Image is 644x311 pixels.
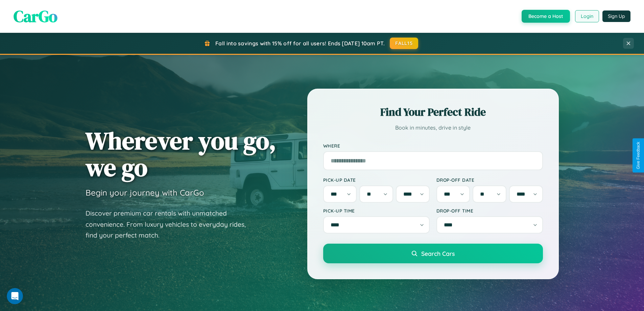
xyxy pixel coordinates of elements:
h1: Wherever you go, we go [86,127,276,181]
button: Sign Up [602,10,630,22]
span: Fall into savings with 15% off for all users! Ends [DATE] 10am PT. [215,40,385,47]
label: Drop-off Date [436,177,543,183]
p: Discover premium car rentals with unmatched convenience. From luxury vehicles to everyday rides, ... [86,208,255,241]
button: FALL15 [390,38,418,49]
span: CarGo [14,5,57,27]
button: Become a Host [522,10,570,23]
label: Pick-up Time [323,208,430,214]
label: Pick-up Date [323,177,430,183]
label: Where [323,143,543,149]
h3: Begin your journey with CarGo [86,187,204,198]
div: Give Feedback [636,142,641,169]
label: Drop-off Time [436,208,543,214]
span: Search Cars [421,250,455,257]
iframe: Intercom live chat [7,288,23,304]
h2: Find Your Perfect Ride [323,105,543,119]
button: Search Cars [323,244,543,263]
button: Login [575,10,599,22]
p: Book in minutes, drive in style [323,123,543,133]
